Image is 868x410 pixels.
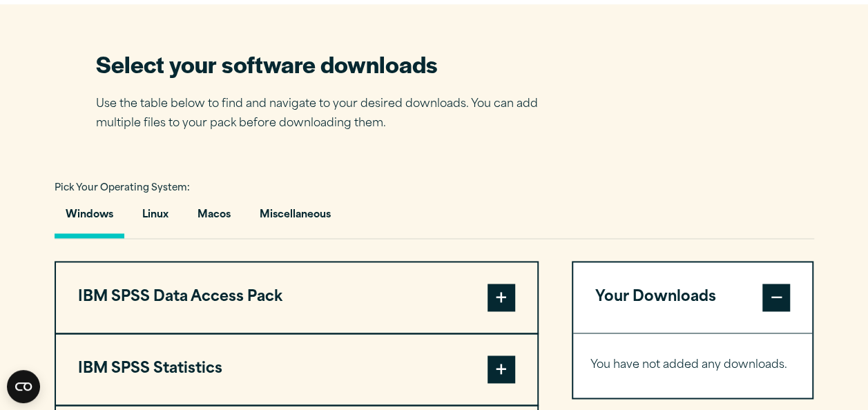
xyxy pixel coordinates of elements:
div: Your Downloads [573,333,813,398]
span: Pick Your Operating System: [55,184,190,193]
button: IBM SPSS Data Access Pack [56,262,537,333]
button: Linux [131,199,180,238]
h2: Select your software downloads [96,48,559,79]
button: Open CMP widget [7,370,40,403]
button: Macos [186,199,242,238]
button: Your Downloads [573,262,813,333]
button: Windows [55,199,124,238]
p: Use the table below to find and navigate to your desired downloads. You can add multiple files to... [96,95,559,135]
button: IBM SPSS Statistics [56,334,537,404]
p: You have not added any downloads. [590,355,795,375]
button: Miscellaneous [249,199,342,238]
